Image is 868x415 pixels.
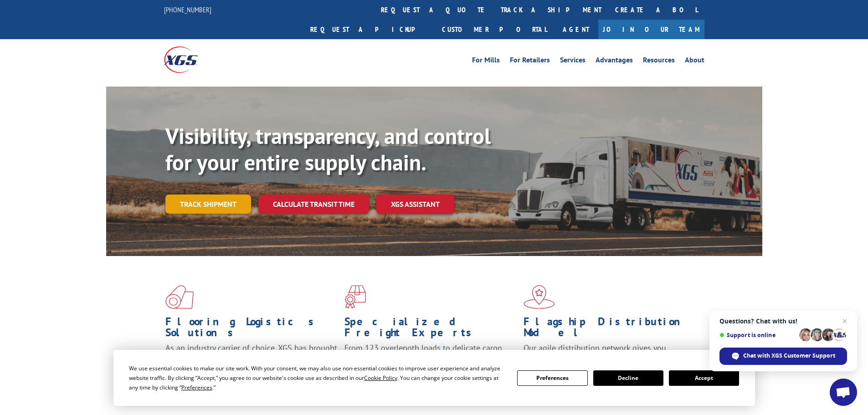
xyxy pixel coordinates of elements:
a: Join Our Team [598,20,704,39]
b: Visibility, transparency, and control for your entire supply chain. [165,122,491,176]
button: Preferences [517,370,587,386]
div: Open chat [830,379,857,406]
button: Decline [593,370,663,386]
h1: Flooring Logistics Solutions [165,316,338,343]
img: xgs-icon-focused-on-flooring-red [344,285,366,309]
a: [PHONE_NUMBER] [164,5,211,14]
img: xgs-icon-total-supply-chain-intelligence-red [165,285,194,309]
span: Support is online [719,332,796,338]
button: Accept [669,370,739,386]
div: Cookie Consent Prompt [113,350,755,406]
a: Calculate transit time [258,195,369,214]
a: For Mills [472,56,500,67]
span: Cookie Policy [364,374,397,382]
a: For Retailers [510,56,550,67]
a: Request a pickup [303,20,435,39]
span: Preferences [181,384,212,391]
span: Questions? Chat with us! [719,318,847,325]
a: Resources [643,56,675,67]
a: About [685,56,704,67]
a: Customer Portal [435,20,554,39]
span: As an industry carrier of choice, XGS has brought innovation and dedication to flooring logistics... [165,343,337,375]
div: Chat with XGS Customer Support [719,348,847,365]
a: Advantages [596,56,633,67]
a: Track shipment [165,195,251,214]
span: Close chat [839,316,850,327]
a: Services [560,56,586,67]
span: Our agile distribution network gives you nationwide inventory management on demand. [524,343,691,364]
img: xgs-icon-flagship-distribution-model-red [524,285,555,309]
a: XGS ASSISTANT [376,195,454,214]
p: From 123 overlength loads to delicate cargo, our experienced staff knows the best way to move you... [344,343,517,383]
h1: Flagship Distribution Model [524,316,696,343]
a: Agent [554,20,598,39]
h1: Specialized Freight Experts [344,316,517,343]
div: We use essential cookies to make our site work. With your consent, we may also use non-essential ... [129,364,506,392]
span: Chat with XGS Customer Support [743,352,835,360]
